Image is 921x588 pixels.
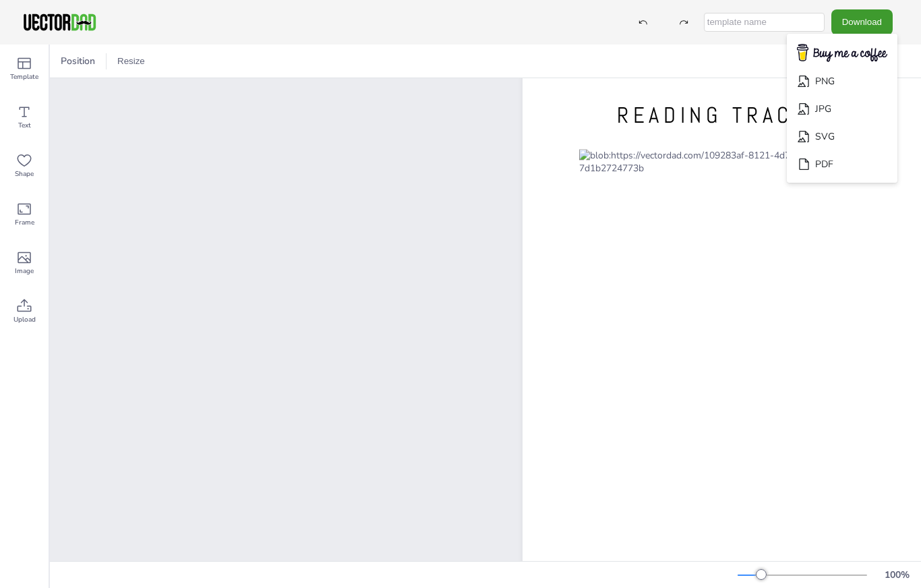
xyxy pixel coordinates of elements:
img: buymecoffee.png [788,40,896,66]
img: VectorDad-1.png [22,12,98,32]
input: template name [704,13,825,32]
span: Upload [13,314,36,325]
li: PDF [787,150,897,178]
span: READING TRACKER [617,101,841,129]
span: Shape [15,169,34,179]
span: Text [18,120,31,131]
button: Resize [112,51,150,72]
span: Position [58,55,98,67]
li: PNG [787,67,897,95]
li: JPG [787,95,897,123]
div: 100 % [881,568,913,581]
span: Frame [15,217,34,228]
li: SVG [787,123,897,150]
span: Image [15,266,34,276]
button: Download [831,9,893,34]
span: Template [10,71,38,82]
ul: Download [787,34,897,183]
